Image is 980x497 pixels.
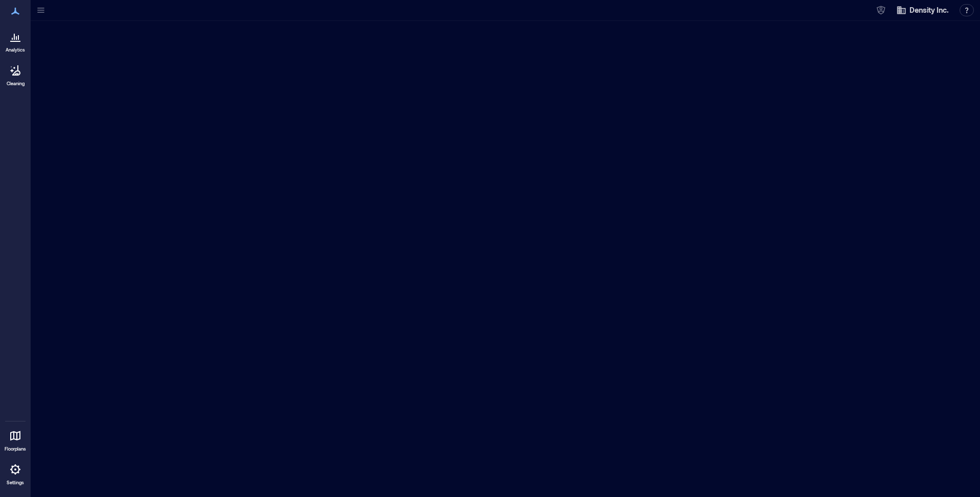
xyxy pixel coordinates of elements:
[910,5,948,15] span: Density Inc.
[6,47,25,53] p: Analytics
[7,480,24,486] p: Settings
[3,457,28,489] a: Settings
[3,58,28,90] a: Cleaning
[7,81,24,87] p: Cleaning
[5,446,26,452] p: Floorplans
[893,2,951,18] button: Density Inc.
[2,424,29,455] a: Floorplans
[3,24,28,56] a: Analytics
